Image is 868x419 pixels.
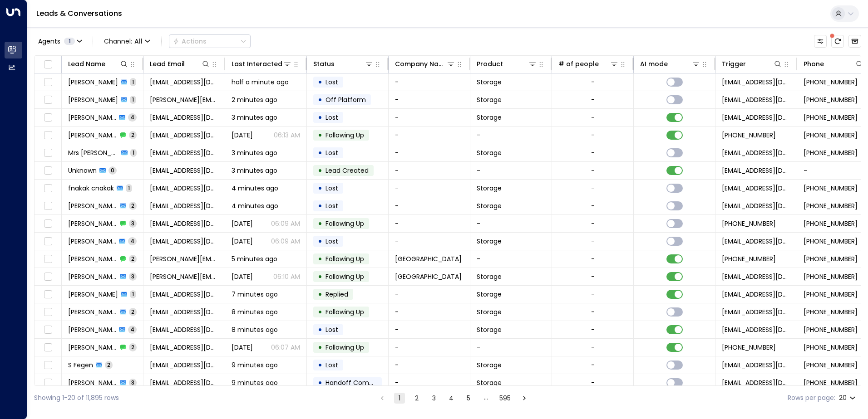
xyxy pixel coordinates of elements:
[389,180,470,197] td: -
[389,356,470,374] td: -
[232,113,277,122] span: 3 minutes ago
[150,307,218,317] span: martinadamsltd@gmail.com
[68,272,117,281] span: Nimish Mathur
[722,272,790,281] span: leads@space-station.co.uk
[34,393,119,403] div: Showing 1-20 of 11,895 rows
[232,361,278,370] span: 9 minutes ago
[848,35,861,48] button: Archived Leads
[804,219,858,228] span: +447449962932
[271,343,300,352] p: 06:07 AM
[804,290,858,299] span: +447500933398
[271,219,300,228] p: 06:09 AM
[36,8,122,19] a: Leads & Conversations
[591,272,595,281] div: -
[169,34,251,48] div: Button group with a nested menu
[389,374,470,391] td: -
[395,58,455,69] div: Company Name
[318,163,322,178] div: •
[477,272,502,281] span: Storage
[480,393,491,404] div: …
[318,357,322,373] div: •
[470,162,552,179] td: -
[318,216,322,231] div: •
[129,219,137,227] span: 3
[325,184,338,193] span: Lost
[722,325,790,334] span: leads@space-station.co.uk
[100,35,154,48] span: Channel:
[389,286,470,303] td: -
[68,307,117,317] span: Richard Machin
[804,237,858,246] span: +447449962932
[68,58,128,69] div: Lead Name
[814,35,827,48] button: Customize
[150,78,218,87] span: nafisah94@hotmail.co.uk
[477,290,502,299] span: Storage
[591,131,595,140] div: -
[788,393,835,403] label: Rows per page:
[325,290,348,299] span: Replied
[394,393,405,404] button: page 1
[470,250,552,268] td: -
[126,184,132,192] span: 1
[591,201,595,210] div: -
[411,393,422,404] button: Go to page 2
[42,342,54,353] span: Toggle select row
[804,184,858,193] span: +447856258888
[318,375,322,390] div: •
[150,58,210,69] div: Lead Email
[169,34,251,48] button: Actions
[804,378,858,387] span: +447477809732
[68,95,118,104] span: Kevin Whitehead
[232,201,278,210] span: 4 minutes ago
[722,343,776,352] span: +447307529927
[325,237,338,246] span: Lost
[477,184,502,193] span: Storage
[68,201,117,210] span: Todd Powell
[722,201,790,210] span: leads@space-station.co.uk
[105,361,113,369] span: 2
[150,201,218,210] span: toddpowell994@gmail.com
[232,343,253,352] span: Sep 08, 2025
[477,325,502,334] span: Storage
[722,58,782,69] div: Trigger
[325,254,364,263] span: Following Up
[804,148,858,157] span: +447858523666
[395,254,462,263] span: Manchester Private Hospital
[68,325,116,334] span: Ijeoma Ugwueje
[68,290,118,299] span: Charlotte Dent
[68,58,105,69] div: Lead Name
[325,131,364,140] span: Following Up
[591,361,595,370] div: -
[68,113,116,122] span: Laura Madden
[477,58,503,69] div: Product
[150,113,218,122] span: laurs3008@gmail.com
[318,340,322,355] div: •
[128,237,137,245] span: 4
[318,180,322,196] div: •
[150,58,185,69] div: Lead Email
[804,325,858,334] span: +447307529927
[68,254,117,263] span: Nimish Mathur
[150,184,218,193] span: fjakak@gmail.com
[150,95,218,104] span: kevin.whitehead7@btinternet.com
[477,237,502,246] span: Storage
[804,113,858,122] span: +447563989666
[42,360,54,371] span: Toggle select row
[232,148,277,157] span: 3 minutes ago
[42,218,54,229] span: Toggle select row
[389,339,470,356] td: -
[318,269,322,284] div: •
[591,307,595,317] div: -
[477,148,502,157] span: Storage
[68,237,116,246] span: Todd Powell
[68,131,117,140] span: Laura Madden
[173,37,207,45] div: Actions
[232,290,278,299] span: 7 minutes ago
[389,73,470,91] td: -
[591,166,595,175] div: -
[150,378,218,387] span: cathy1074mendoza@gmail.com
[804,58,864,69] div: Phone
[318,74,322,90] div: •
[42,130,54,141] span: Toggle select row
[558,58,599,69] div: # of people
